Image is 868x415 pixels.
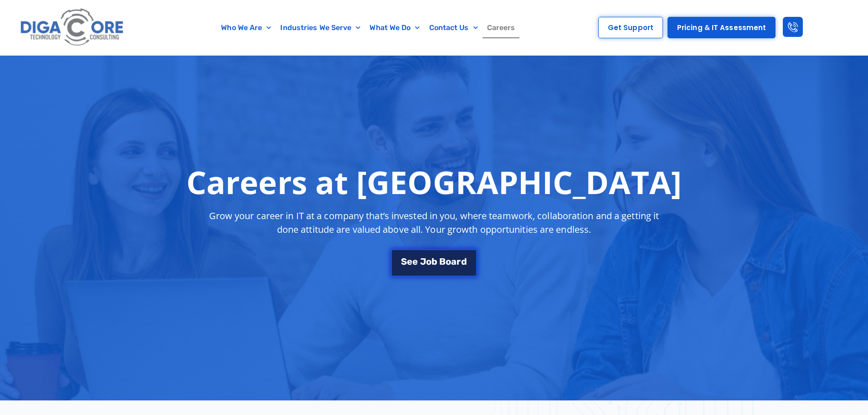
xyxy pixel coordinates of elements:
[365,17,424,38] a: What We Do
[420,256,426,265] span: J
[457,256,461,265] span: r
[431,256,437,265] span: b
[412,256,418,265] span: e
[608,24,653,31] span: Get Support
[18,5,127,51] img: Digacore logo 1
[407,256,412,265] span: e
[276,17,365,38] a: Industries We Serve
[446,256,451,265] span: o
[426,256,431,265] span: o
[439,256,446,265] span: B
[677,24,766,31] span: Pricing & IT Assessment
[598,17,663,38] a: Get Support
[401,256,407,265] span: S
[216,17,276,38] a: Who We Are
[201,209,668,236] p: Grow your career in IT at a company that’s invested in you, where teamwork, collaboration and a g...
[425,17,483,38] a: Contact Us
[668,17,776,38] a: Pricing & IT Assessment
[461,256,467,265] span: d
[186,164,682,200] h1: Careers at [GEOGRAPHIC_DATA]
[171,17,566,38] nav: Menu
[483,17,520,38] a: Careers
[391,248,477,275] a: See Job Board
[451,256,457,265] span: a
